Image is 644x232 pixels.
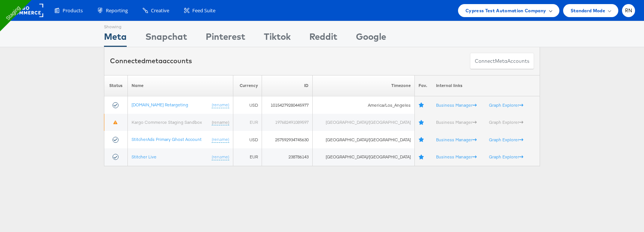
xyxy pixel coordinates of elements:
[104,75,128,96] th: Status
[192,7,215,14] span: Feed Suite
[571,7,605,14] span: Standard Mode
[233,96,262,114] td: USD
[127,75,233,96] th: Name
[212,136,229,143] a: (rename)
[436,137,477,142] a: Business Manager
[312,131,414,148] td: [GEOGRAPHIC_DATA]/[GEOGRAPHIC_DATA]
[436,119,477,125] a: Business Manager
[110,56,192,66] div: Connected accounts
[63,7,83,14] span: Products
[436,154,477,159] a: Business Manager
[262,96,313,114] td: 10154279280445977
[262,75,313,96] th: ID
[312,114,414,131] td: [GEOGRAPHIC_DATA]/[GEOGRAPHIC_DATA]
[132,154,157,159] a: Stitcher Live
[104,21,127,30] div: Showing
[145,57,162,65] span: meta
[206,30,245,47] div: Pinterest
[233,148,262,166] td: EUR
[233,131,262,148] td: USD
[233,75,262,96] th: Currency
[132,119,202,125] a: Kargo Commerce Staging Sandbox
[262,114,313,131] td: 197682491089597
[470,53,534,70] button: ConnectmetaAccounts
[145,30,187,47] div: Snapchat
[151,7,169,14] span: Creative
[309,30,337,47] div: Reddit
[625,8,632,13] span: RN
[132,136,202,142] a: StitcherAds Primary Ghost Account
[104,30,127,47] div: Meta
[495,58,507,65] span: meta
[233,114,262,131] td: EUR
[264,30,291,47] div: Tiktok
[465,7,546,14] span: Cypress Test Automation Company
[132,102,188,107] a: [DOMAIN_NAME] Retargeting
[106,7,128,14] span: Reporting
[262,131,313,148] td: 257592934745630
[489,137,523,142] a: Graph Explorer
[356,30,386,47] div: Google
[212,154,229,160] a: (rename)
[262,148,313,166] td: 238786143
[489,119,523,125] a: Graph Explorer
[489,102,523,108] a: Graph Explorer
[312,148,414,166] td: [GEOGRAPHIC_DATA]/[GEOGRAPHIC_DATA]
[312,75,414,96] th: Timezone
[489,154,523,159] a: Graph Explorer
[212,102,229,108] a: (rename)
[436,102,477,108] a: Business Manager
[212,119,229,126] a: (rename)
[312,96,414,114] td: America/Los_Angeles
